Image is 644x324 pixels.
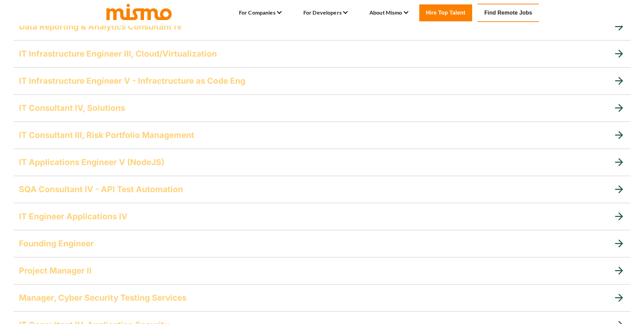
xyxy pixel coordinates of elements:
div: IT Engineer Applications IV [14,203,630,230]
div: Founding Engineer [14,230,630,257]
h5: IT Applications Engineer V (NodeJS) [19,157,164,168]
h5: Project Manager II [19,265,92,276]
h5: IT Consultant III, Risk Portfolio Management [19,130,194,141]
div: IT Consultant IV, Solutions [14,95,630,122]
a: Find Remote Jobs [478,4,539,22]
div: IT Infrastructure Engineer III, Cloud/Virtualization [14,40,630,67]
div: SQA Consultant IV - API Test Automation [14,176,630,203]
div: IT Consultant III, Risk Portfolio Management [14,122,630,149]
div: Project Manager II [14,257,630,284]
li: About Mismo [369,7,408,19]
h5: Manager, Cyber Security Testing Services [19,292,186,303]
h5: IT Infrastructure Engineer III, Cloud/Virtualization [19,48,217,59]
img: logo [105,2,173,21]
h5: IT Engineer Applications IV [19,211,127,222]
div: Data Reporting & Analytics Consultant IV [14,13,630,40]
a: Hire Top Talent [419,4,472,21]
h5: IT Consultant IV, Solutions [19,103,125,114]
li: For Companies [239,7,282,19]
li: For Developers [303,7,348,19]
h5: Data Reporting & Analytics Consultant IV [19,21,182,32]
h5: IT Infrastructure Engineer V - Infractructure as Code Eng [19,76,245,86]
div: Manager, Cyber Security Testing Services [14,284,630,311]
h5: SQA Consultant IV - API Test Automation [19,184,183,195]
div: IT Infrastructure Engineer V - Infractructure as Code Eng [14,67,630,95]
div: IT Applications Engineer V (NodeJS) [14,149,630,176]
h5: Founding Engineer [19,238,94,249]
